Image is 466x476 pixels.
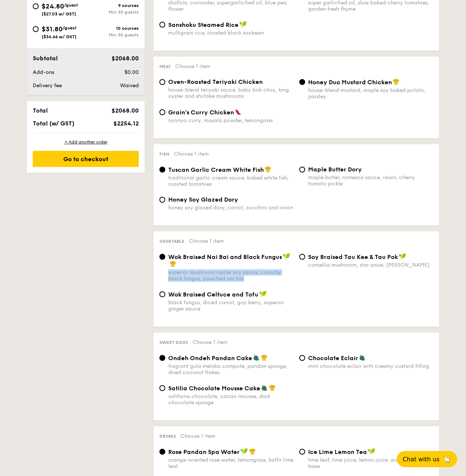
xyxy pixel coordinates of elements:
[63,25,77,31] span: /guest
[168,166,264,173] span: Tuscan Garlic Cream White Fish
[308,253,398,260] span: ⁠Soy Braised Tau Kee & Tau Pok
[168,117,293,124] div: nyonya curry, masala powder, lemongrass
[259,291,266,297] img: icon-vegan.f8ff3823.svg
[368,448,375,455] img: icon-vegan.f8ff3823.svg
[168,355,252,362] span: Ondeh Ondeh Pandan Cake
[42,2,64,10] span: $24.80
[159,109,165,115] input: Grain's Curry Chickennyonya curry, masala powder, lemongrass
[168,448,240,455] span: Rose Pandan Spa Water
[359,354,366,361] img: icon-vegetarian.fe4039eb.svg
[86,26,139,31] div: 10 courses
[261,384,268,391] img: icon-vegetarian.fe4039eb.svg
[168,299,293,312] div: black fungus, diced carrot, goji berry, superior ginger sauce
[175,63,210,70] span: Choose 1 item
[308,262,433,268] div: camellia mushroom, star anise, [PERSON_NAME]
[159,355,165,361] input: Ondeh Ondeh Pandan Cakefragrant gula melaka compote, pandan sponge, dried coconut flakes
[240,448,248,455] img: icon-vegan.f8ff3823.svg
[170,260,176,267] img: icon-chef-hat.a58ddaea.svg
[159,79,165,85] input: Oven-Roasted Teriyaki Chickenhouse-blend teriyaki sauce, baby bok choy, king oyster and shiitake ...
[399,253,406,260] img: icon-vegan.f8ff3823.svg
[168,253,282,260] span: Wok Braised Nai Bai and Black Fungus
[112,55,139,62] span: $2068.00
[86,32,139,38] div: Min 30 guests
[159,197,165,203] input: Honey Soy Glazed Doryhoney soy glazed dory, carrot, zucchini and onion
[159,239,184,244] span: Vegetable
[112,107,139,114] span: $2068.00
[261,354,268,361] img: icon-chef-hat.a58ddaea.svg
[124,69,139,75] span: $0.00
[308,355,358,362] span: Chocolate Eclair
[168,457,293,469] div: orange-scented rose water, lemongrass, kaffir lime leaf
[235,109,241,115] img: icon-spicy.37a8142b.svg
[86,3,139,8] div: 9 courses
[193,339,227,345] span: Choose 1 item
[159,254,165,260] input: Wok Braised Nai Bai and Black Fungussuperior mushroom oyster soy sauce, crunchy black fungus, poa...
[174,151,209,157] span: Choose 1 item
[168,21,239,28] span: Sanshoku Steamed Rice
[308,363,433,369] div: mini chocolate eclair with creamy custard filling
[159,434,176,439] span: Drinks
[159,167,165,173] input: Tuscan Garlic Cream White Fishtraditional garlic cream sauce, baked white fish, roasted tomatoes
[249,448,256,455] img: icon-chef-hat.a58ddaea.svg
[33,69,54,75] span: Add-ons
[86,10,139,15] div: Min 30 guests
[283,253,290,260] img: icon-vegan.f8ff3823.svg
[159,449,165,455] input: Rose Pandan Spa Waterorange-scented rose water, lemongrass, kaffir lime leaf
[299,79,305,85] input: Honey Duo Mustard Chickenhouse-blend mustard, maple soy baked potato, parsley
[159,291,165,297] input: Wok Braised Celtuce and Tofublack fungus, diced carrot, goji berry, superior ginger sauce
[265,166,271,173] img: icon-chef-hat.a58ddaea.svg
[299,355,305,361] input: Chocolate Eclairmini chocolate eclair with creamy custard filling
[168,269,293,282] div: superior mushroom oyster soy sauce, crunchy black fungus, poached nai bai
[393,78,399,85] img: icon-chef-hat.a58ddaea.svg
[33,107,48,114] span: Total
[33,55,58,62] span: Subtotal
[120,82,139,89] span: Waived
[33,82,62,89] span: Delivery fee
[308,87,433,100] div: house-blend mustard, maple soy baked potato, parsley
[299,167,305,173] input: Maple Butter Dorymaple butter, romesco sauce, raisin, cherry tomato pickle
[308,79,392,86] span: Honey Duo Mustard Chicken
[308,166,362,173] span: Maple Butter Dory
[168,291,258,298] span: Wok Braised Celtuce and Tofu
[42,25,63,33] span: $31.80
[168,196,238,203] span: Honey Soy Glazed Dory
[308,448,367,455] span: Ice Lime Lemon Tea
[168,393,293,406] div: valrhona chocolate, cacao mousse, dark chocolate sponge
[33,139,139,145] div: + Add another order
[168,363,293,376] div: fragrant gula melaka compote, pandan sponge, dried coconut flakes
[168,87,293,99] div: house-blend teriyaki sauce, baby bok choy, king oyster and shiitake mushrooms
[168,385,260,392] span: Satilia Chocolate Mousse Cake
[253,354,260,361] img: icon-vegetarian.fe4039eb.svg
[168,205,293,211] div: honey soy glazed dory, carrot, zucchini and onion
[168,109,234,116] span: Grain's Curry Chicken
[397,451,457,467] button: Chat with us🦙
[308,457,433,469] div: lime leaf, lime juice, lemon juice, aromatic tea base
[33,3,39,9] input: $24.80/guest($27.03 w/ GST)9 coursesMin 30 guests
[113,120,139,127] span: $2254.12
[33,26,39,32] input: $31.80/guest($34.66 w/ GST)10 coursesMin 30 guests
[159,64,171,69] span: Meat
[308,174,433,187] div: maple butter, romesco sauce, raisin, cherry tomato pickle
[159,385,165,391] input: Satilia Chocolate Mousse Cakevalrhona chocolate, cacao mousse, dark chocolate sponge
[33,120,74,127] span: Total (w/ GST)
[239,21,247,28] img: icon-vegan.f8ff3823.svg
[42,11,76,17] span: ($27.03 w/ GST)
[442,455,451,463] span: 🦙
[159,340,188,345] span: Sweet sides
[64,3,78,8] span: /guest
[189,238,224,244] span: Choose 1 item
[403,456,439,463] span: Chat with us
[168,175,293,187] div: traditional garlic cream sauce, baked white fish, roasted tomatoes
[299,449,305,455] input: Ice Lime Lemon Tealime leaf, lime juice, lemon juice, aromatic tea base
[159,22,165,28] input: Sanshoku Steamed Ricemultigrain rice, roasted black soybean
[42,34,77,39] span: ($34.66 w/ GST)
[269,384,276,391] img: icon-chef-hat.a58ddaea.svg
[180,433,215,439] span: Choose 1 item
[33,151,139,167] div: Go to checkout
[168,30,293,36] div: multigrain rice, roasted black soybean
[159,152,169,157] span: Fish
[299,254,305,260] input: ⁠Soy Braised Tau Kee & Tau Pokcamellia mushroom, star anise, [PERSON_NAME]
[168,78,263,85] span: Oven-Roasted Teriyaki Chicken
